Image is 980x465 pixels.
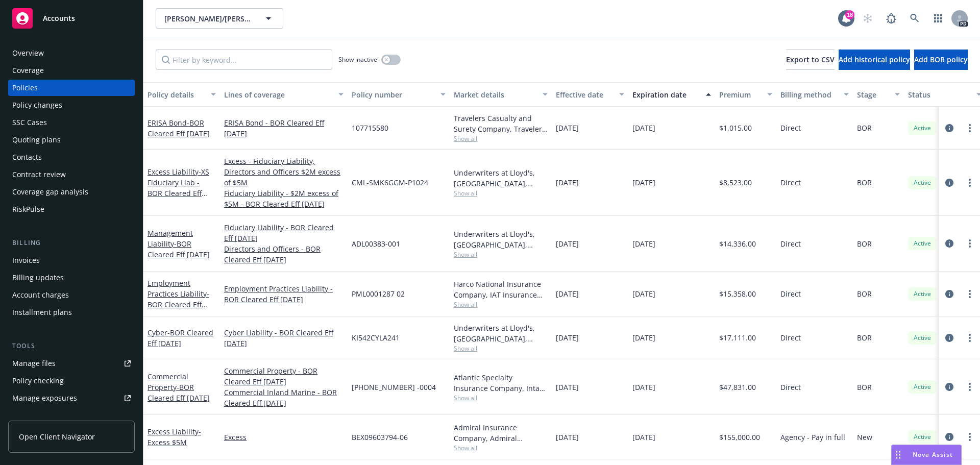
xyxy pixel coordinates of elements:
span: Show all [454,134,548,143]
span: New [857,432,872,443]
a: circleInformation [943,288,955,300]
a: Contract review [8,166,135,183]
div: Billing method [780,89,838,100]
div: Policy changes [12,97,62,113]
div: Quoting plans [12,132,61,148]
a: circleInformation [943,431,955,443]
span: PML0001287 02 [352,288,405,299]
button: Policy details [143,82,220,107]
span: Active [912,178,933,187]
button: Policy number [348,82,450,107]
span: Direct [780,123,801,133]
span: Active [912,289,933,299]
a: Cyber Liability - BOR Cleared Eff [DATE] [224,327,344,349]
span: Add BOR policy [914,55,968,64]
div: Manage files [12,355,56,372]
span: BOR [857,288,872,299]
span: [DATE] [632,238,655,249]
span: $1,015.00 [719,123,752,133]
div: Premium [719,89,761,100]
a: Account charges [8,287,135,303]
a: Search [904,8,925,29]
a: Fiduciary Liability - $2M excess of $5M - BOR Cleared Eff [DATE] [224,188,344,209]
a: Fiduciary Liability - BOR Cleared Eff [DATE] [224,222,344,243]
a: Report a Bug [881,8,901,29]
span: [DATE] [632,177,655,188]
span: Direct [780,288,801,299]
span: [DATE] [556,238,579,249]
span: [DATE] [556,332,579,343]
div: Billing updates [12,270,64,286]
a: more [964,237,976,250]
a: Commercial Inland Marine - BOR Cleared Eff [DATE] [224,387,344,408]
div: Contacts [12,149,42,165]
span: Show all [454,300,548,309]
span: $8,523.00 [719,177,752,188]
span: Show all [454,394,548,402]
button: Add historical policy [839,50,910,70]
span: $15,358.00 [719,288,756,299]
a: Excess Liability [148,167,209,209]
span: - Excess $5M [148,427,201,447]
div: Account charges [12,287,69,303]
a: Coverage gap analysis [8,184,135,200]
span: [DATE] [632,382,655,393]
a: Installment plans [8,304,135,321]
div: 18 [845,8,854,17]
span: Show all [454,344,548,353]
span: CML-SMK6GGM-P1024 [352,177,428,188]
span: [PHONE_NUMBER] -0004 [352,382,436,393]
span: [DATE] [556,177,579,188]
span: Show inactive [338,55,377,64]
a: Manage exposures [8,390,135,406]
div: Expiration date [632,89,700,100]
div: Atlantic Specialty Insurance Company, Intact Insurance [454,372,548,394]
span: Export to CSV [786,55,835,64]
div: Policy checking [12,373,64,389]
div: Billing [8,238,135,248]
div: Invoices [12,252,40,268]
div: Policies [12,80,38,96]
a: Manage files [8,355,135,372]
div: Manage certificates [12,407,79,424]
span: Active [912,239,933,248]
a: Policy changes [8,97,135,113]
div: Effective date [556,89,613,100]
a: Commercial Property [148,372,210,403]
span: $155,000.00 [719,432,760,443]
div: Travelers Casualty and Surety Company, Travelers Insurance [454,113,548,134]
span: [PERSON_NAME]/[PERSON_NAME] Construction, Inc. [164,13,253,24]
a: circleInformation [943,122,955,134]
span: Agency - Pay in full [780,432,845,443]
span: - BOR Cleared Eff [DATE] [148,289,209,320]
span: $17,111.00 [719,332,756,343]
a: Excess [224,432,344,443]
div: Drag to move [892,445,904,464]
span: - BOR Cleared Eff [DATE] [148,382,210,403]
span: - XS Fiduciary Liab - BOR Cleared Eff [DATE] [148,167,209,209]
span: [DATE] [632,288,655,299]
button: Export to CSV [786,50,835,70]
span: [DATE] [632,432,655,443]
span: KI542CYLA241 [352,332,400,343]
a: circleInformation [943,332,955,344]
div: Installment plans [12,304,72,321]
a: Policies [8,80,135,96]
div: Underwriters at Lloyd's, [GEOGRAPHIC_DATA], [PERSON_NAME] of [GEOGRAPHIC_DATA], Evolve [454,323,548,344]
span: - BOR Cleared Eff [DATE] [148,239,210,259]
a: Start snowing [857,8,878,29]
span: BEX09603794-06 [352,432,408,443]
span: Direct [780,382,801,393]
a: more [964,177,976,189]
a: ERISA Bond - BOR Cleared Eff [DATE] [224,117,344,139]
span: $47,831.00 [719,382,756,393]
a: Employment Practices Liability - BOR Cleared Eff [DATE] [224,283,344,305]
a: Billing updates [8,270,135,286]
button: Nova Assist [891,445,962,465]
span: [DATE] [556,288,579,299]
span: BOR [857,332,872,343]
a: Policy checking [8,373,135,389]
button: [PERSON_NAME]/[PERSON_NAME] Construction, Inc. [156,8,283,29]
span: [DATE] [556,382,579,393]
